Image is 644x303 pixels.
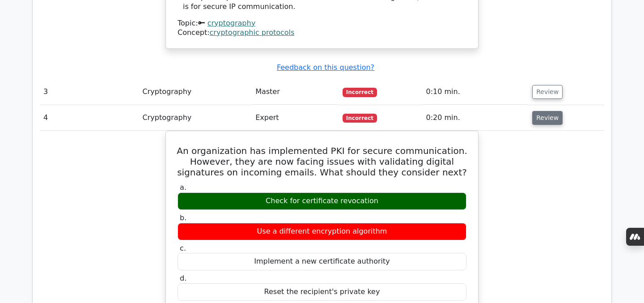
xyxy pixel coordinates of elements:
[180,213,186,222] span: b.
[178,19,466,28] div: Topic:
[178,28,466,38] div: Concept:
[422,105,529,131] td: 0:20 min.
[210,28,295,37] a: cryptographic protocols
[252,79,339,105] td: Master
[532,85,563,99] button: Review
[422,79,529,105] td: 0:10 min.
[177,145,467,178] h5: An organization has implemented PKI for secure communication. However, they are now facing issues...
[178,283,466,301] div: Reset the recipient's private key
[178,253,466,270] div: Implement a new certificate authority
[277,63,374,72] a: Feedback on this question?
[139,105,252,131] td: Cryptography
[343,88,377,97] span: Incorrect
[180,244,186,252] span: c.
[178,223,466,240] div: Use a different encryption algorithm
[139,79,252,105] td: Cryptography
[532,111,563,125] button: Review
[180,274,186,282] span: d.
[208,19,255,27] a: cryptography
[40,79,139,105] td: 3
[180,183,186,192] span: a.
[343,114,377,123] span: Incorrect
[178,192,466,210] div: Check for certificate revocation
[252,105,339,131] td: Expert
[40,105,139,131] td: 4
